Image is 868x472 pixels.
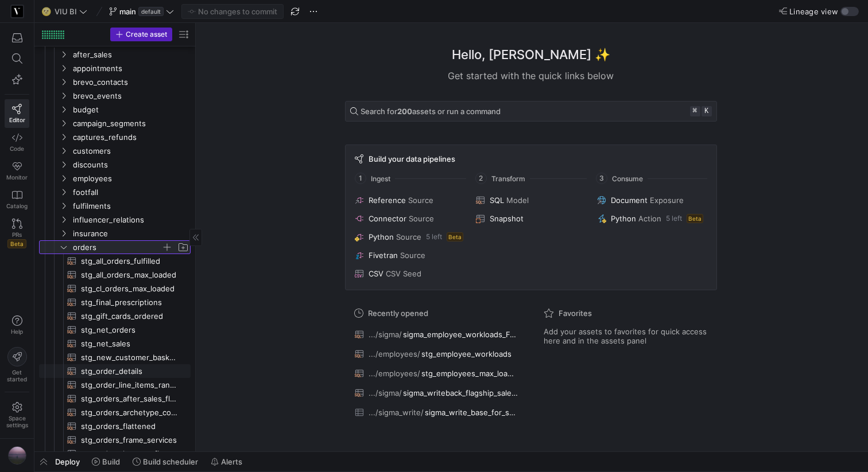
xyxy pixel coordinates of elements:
[73,48,189,61] span: after_sales
[369,408,424,417] span: .../sigma_write/
[39,447,191,461] div: Press SPACE to select this row.
[369,154,455,163] span: Build your data pipelines
[39,405,191,419] div: Press SPACE to select this row.
[73,131,189,144] span: captures_refunds
[39,282,191,295] div: Press SPACE to select this row.
[73,158,189,171] span: discounts
[81,255,177,268] span: stg_all_orders_fulfilled​​​​​​​​​​
[361,107,501,116] span: Search for assets or run a command
[559,309,592,318] span: Favorites
[39,103,191,116] div: Press SPACE to select this row.
[474,212,588,225] button: Snapshot
[11,6,23,17] img: https://storage.googleapis.com/y42-prod-data-exchange/images/zgRs6g8Sem6LtQCmmHzYBaaZ8bA8vNBoBzxR...
[702,106,712,116] kbd: k
[352,230,467,244] button: PythonSource5 leftBeta
[352,212,467,225] button: ConnectorSource
[39,61,191,75] div: Press SPACE to select this row.
[39,350,191,364] div: Press SPACE to select this row.
[6,415,28,428] span: Space settings
[39,185,191,199] div: Press SPACE to select this row.
[73,213,189,227] span: influencer_relations
[10,328,24,335] span: Help
[39,419,191,433] div: Press SPACE to select this row.
[421,369,518,378] span: stg_employees_max_loaded
[39,433,191,447] a: stg_orders_frame_services​​​​​​​​​​
[73,186,189,199] span: footfall
[39,268,191,282] a: stg_all_orders_max_loaded​​​​​​​​​​
[352,366,521,381] button: .../employees/stg_employees_max_loaded
[143,457,198,466] span: Build scheduler
[126,30,167,38] span: Create asset
[39,364,191,378] div: Press SPACE to select this row.
[39,254,191,268] a: stg_all_orders_fulfilled​​​​​​​​​​
[421,349,511,358] span: stg_employee_workloads
[221,457,242,466] span: Alerts
[369,349,420,358] span: .../employees/
[5,2,29,21] a: https://storage.googleapis.com/y42-prod-data-exchange/images/zgRs6g8Sem6LtQCmmHzYBaaZ8bA8vNBoBzxR...
[55,7,77,16] span: VIU BI
[39,323,191,337] div: Press SPACE to select this row.
[81,406,177,419] span: stg_orders_archetype_configurations​​​​​​​​​​
[611,196,648,205] span: Document
[39,433,191,447] div: Press SPACE to select this row.
[81,310,177,323] span: stg_gift_cards_ordered​​​​​​​​​​
[611,214,636,223] span: Python
[39,144,191,158] div: Press SPACE to select this row.
[102,457,120,466] span: Build
[39,116,191,130] div: Press SPACE to select this row.
[6,202,28,209] span: Catalog
[403,330,518,339] span: sigma_employee_workloads_FACT
[666,214,682,223] span: 5 left
[81,447,177,461] span: stg_orders_lens_configurations​​​​​​​​​​
[638,214,661,223] span: Action
[5,128,29,157] a: Code
[73,76,189,89] span: brevo_contacts
[73,200,189,213] span: fulfilments
[490,196,504,205] span: SQL
[789,7,838,16] span: Lineage view
[403,388,518,397] span: sigma_writeback_flagship_sales_participations
[39,282,191,295] a: stg_cl_orders_max_loaded​​​​​​​​​​
[81,268,177,282] span: stg_all_orders_max_loaded​​​​​​​​​​
[369,330,402,339] span: .../sigma/
[7,239,26,248] span: Beta
[39,199,191,213] div: Press SPACE to select this row.
[506,196,529,205] span: Model
[5,99,29,128] a: Editor
[39,130,191,144] div: Press SPACE to select this row.
[39,89,191,103] div: Press SPACE to select this row.
[352,327,521,342] button: .../sigma/sigma_employee_workloads_FACT
[73,89,189,103] span: brevo_events
[5,443,29,467] button: https://storage.googleapis.com/y42-prod-data-exchange/images/VtGnwq41pAtzV0SzErAhijSx9Rgo16q39DKO...
[206,452,247,471] button: Alerts
[5,342,29,387] button: Getstarted
[39,158,191,171] div: Press SPACE to select this row.
[10,145,24,152] span: Code
[9,116,25,123] span: Editor
[39,48,191,61] div: Press SPACE to select this row.
[39,309,191,323] a: stg_gift_cards_ordered​​​​​​​​​​
[369,251,398,260] span: Fivetran
[39,227,191,240] div: Press SPACE to select this row.
[39,419,191,433] a: stg_orders_flattened​​​​​​​​​​
[5,185,29,214] a: Catalog
[386,269,421,278] span: CSV Seed
[425,408,518,417] span: sigma_write_base_for_sales_participations_flagship_locations
[39,254,191,268] div: Press SPACE to select this row.
[595,212,709,225] button: PythonAction5 leftBeta
[690,106,700,116] kbd: ⌘
[73,117,189,130] span: campaign_segments
[39,378,191,392] div: Press SPACE to select this row.
[81,434,177,447] span: stg_orders_frame_services​​​​​​​​​​
[39,364,191,378] a: stg_order_details​​​​​​​​​​
[409,214,434,223] span: Source
[73,227,189,240] span: insurance
[138,7,164,16] span: default
[352,248,467,262] button: FivetranSource
[12,231,22,238] span: PRs
[119,7,136,16] span: main
[39,171,191,185] div: Press SPACE to select this row.
[106,4,177,19] button: maindefault
[39,75,191,89] div: Press SPACE to select this row.
[39,213,191,227] div: Press SPACE to select this row.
